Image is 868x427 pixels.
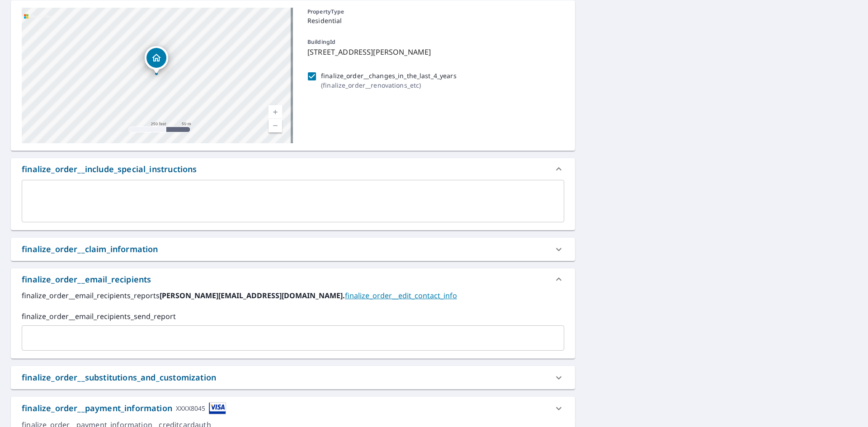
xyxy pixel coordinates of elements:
div: finalize_order__substitutions_and_customization [11,366,575,389]
p: [STREET_ADDRESS][PERSON_NAME] [307,47,561,57]
div: finalize_order__include_special_instructions [11,158,575,180]
b: [PERSON_NAME][EMAIL_ADDRESS][DOMAIN_NAME]. [160,291,345,300]
p: PropertyType [307,8,561,16]
label: finalize_order__email_recipients_send_report [22,311,564,322]
a: Current Level 17, Zoom Out [269,119,282,132]
p: Residential [307,16,561,25]
div: finalize_order__claim_information [22,243,158,255]
div: finalize_order__payment_information [22,402,226,414]
div: finalize_order__payment_informationXXXX8045cardImage [11,397,575,420]
div: finalize_order__email_recipients [22,273,151,286]
div: finalize_order__email_recipients [11,268,575,290]
div: finalize_order__substitutions_and_customization [22,371,216,384]
label: finalize_order__email_recipients_reports [22,290,564,301]
p: BuildingId [307,38,335,46]
p: ( finalize_order__renovations_etc ) [321,80,457,90]
div: finalize_order__include_special_instructions [22,163,197,175]
a: Current Level 17, Zoom In [269,105,282,119]
a: EditContactInfo [345,291,457,300]
div: finalize_order__claim_information [11,238,575,261]
div: Dropped pin, building 1, Residential property, 604 Houston St Saint Charles, MO 63301 [145,46,168,74]
div: XXXX8045 [176,402,205,414]
img: cardImage [209,402,226,414]
p: finalize_order__changes_in_the_last_4_years [321,71,457,80]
